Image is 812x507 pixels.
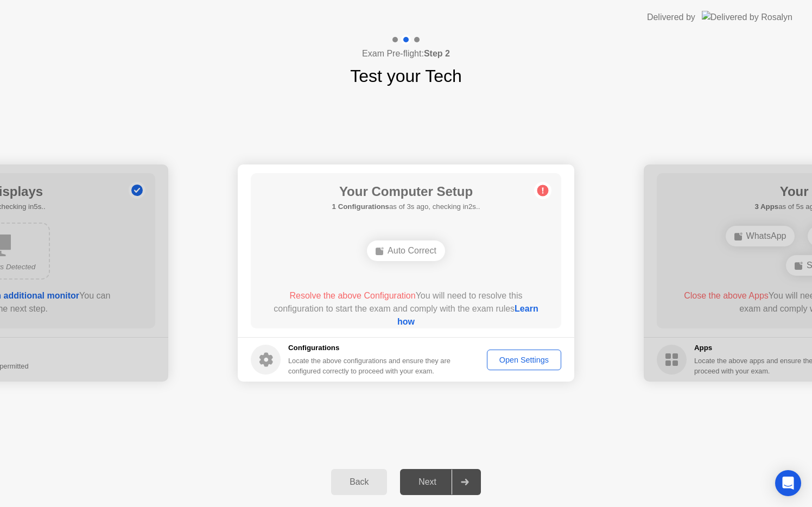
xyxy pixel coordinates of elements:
div: Open Intercom Messenger [775,470,801,496]
button: Open Settings [487,350,561,370]
div: Auto Correct [367,240,445,261]
h1: Test your Tech [350,63,462,89]
div: Back [334,477,384,487]
div: Open Settings [491,356,557,364]
b: 1 Configurations [332,202,389,211]
h4: Exam Pre-flight: [362,47,450,60]
h5: as of 3s ago, checking in2s.. [332,201,480,212]
span: Resolve the above Configuration [289,291,415,300]
h5: Configurations [288,343,453,353]
button: Back [331,469,387,495]
img: Delivered by Rosalyn [702,11,792,23]
div: Delivered by [647,11,695,24]
b: Step 2 [424,49,450,58]
div: Next [403,477,452,487]
div: Locate the above configurations and ensure they are configured correctly to proceed with your exam. [288,356,453,376]
h1: Your Computer Setup [332,182,480,201]
div: You will need to resolve this configuration to start the exam and comply with the exam rules [267,289,546,328]
button: Next [400,469,481,495]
